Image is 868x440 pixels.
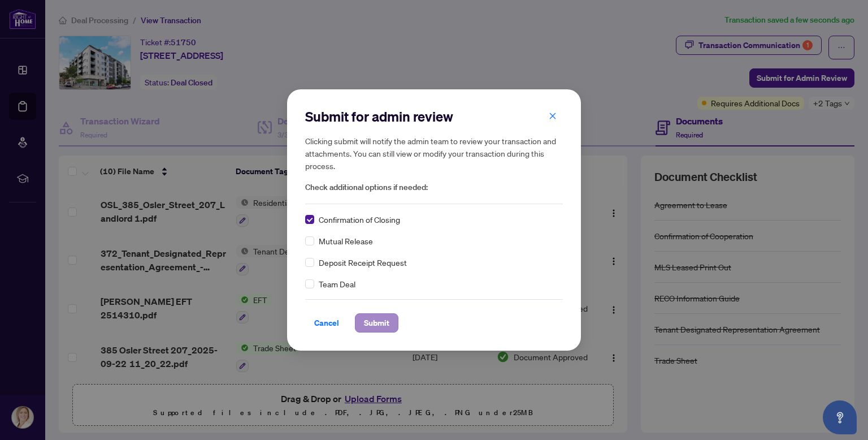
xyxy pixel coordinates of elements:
[319,278,355,290] span: Team Deal
[314,314,339,332] span: Cancel
[305,107,563,126] h2: Submit for admin review
[823,400,857,434] button: Open asap
[364,314,389,332] span: Submit
[319,213,400,226] span: Confirmation of Closing
[305,135,563,172] h5: Clicking submit will notify the admin team to review your transaction and attachments. You can st...
[319,235,373,247] span: Mutual Release
[319,256,407,269] span: Deposit Receipt Request
[305,313,348,333] button: Cancel
[355,313,398,333] button: Submit
[549,112,557,120] span: close
[305,181,563,194] span: Check additional options if needed:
